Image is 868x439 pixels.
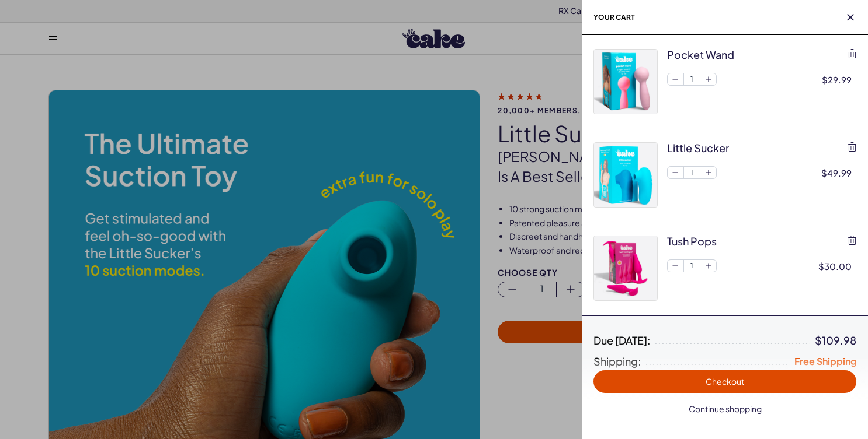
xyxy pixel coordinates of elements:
[594,143,657,207] img: toy_ecomm_refreshArtboard_8_90c32ee8-bbc6-4063-89da-d7baee7f9c4a.jpg
[667,141,729,155] div: little sucker
[684,260,700,272] span: 1
[821,167,856,179] div: $49.99
[706,376,744,387] span: Checkout
[684,73,700,85] span: 1
[593,335,651,346] span: Due [DATE]:
[684,167,700,178] span: 1
[594,236,657,300] img: toy_ecomm_refreshArtboard14.jpg
[689,403,762,414] span: Continue shopping
[822,73,856,86] div: $29.99
[667,47,734,62] div: pocket wand
[794,355,856,367] span: Free Shipping
[818,260,856,272] div: $30.00
[593,356,641,367] span: Shipping:
[593,398,856,420] button: Continue shopping
[667,234,717,248] div: tush pops
[593,370,856,393] button: Checkout
[594,50,657,114] img: toy_ecomm_refreshArtboard_11_4949bca8-1c7e-4f70-92b0-2c013919922a.jpg
[815,335,856,346] div: $109.98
